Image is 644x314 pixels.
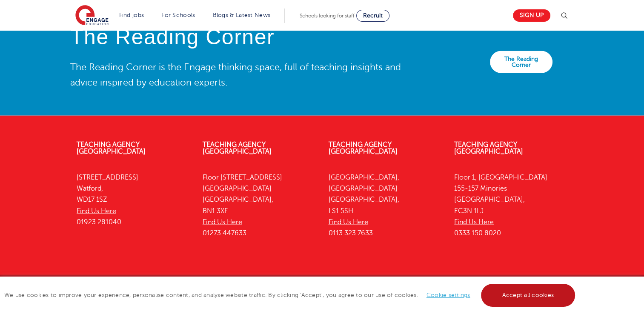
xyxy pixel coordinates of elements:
[513,9,550,22] a: Sign up
[426,292,470,298] a: Cookie settings
[203,141,272,155] a: Teaching Agency [GEOGRAPHIC_DATA]
[77,207,116,215] a: Find Us Here
[213,12,271,18] a: Blogs & Latest News
[203,172,316,239] p: Floor [STREET_ADDRESS] [GEOGRAPHIC_DATA] [GEOGRAPHIC_DATA], BN1 3XF 01273 447633
[454,218,494,226] a: Find Us Here
[119,12,144,18] a: Find jobs
[4,292,577,298] span: We use cookies to improve your experience, personalise content, and analyse website traffic. By c...
[161,12,195,18] a: For Schools
[77,172,190,228] p: [STREET_ADDRESS] Watford, WD17 1SZ 01923 281040
[356,10,389,22] a: Recruit
[70,60,407,90] p: The Reading Corner is the Engage thinking space, full of teaching insights and advice inspired by...
[329,141,398,155] a: Teaching Agency [GEOGRAPHIC_DATA]
[454,141,523,155] a: Teaching Agency [GEOGRAPHIC_DATA]
[329,218,368,226] a: Find Us Here
[490,51,552,73] a: The Reading Corner
[203,218,242,226] a: Find Us Here
[481,284,575,307] a: Accept all cookies
[77,141,146,155] a: Teaching Agency [GEOGRAPHIC_DATA]
[329,172,442,239] p: [GEOGRAPHIC_DATA], [GEOGRAPHIC_DATA] [GEOGRAPHIC_DATA], LS1 5SH 0113 323 7633
[300,13,355,19] span: Schools looking for staff
[363,12,383,19] span: Recruit
[454,172,567,239] p: Floor 1, [GEOGRAPHIC_DATA] 155-157 Minories [GEOGRAPHIC_DATA], EC3N 1LJ 0333 150 8020
[70,26,407,49] h4: The Reading Corner
[75,5,109,26] img: Engage Education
